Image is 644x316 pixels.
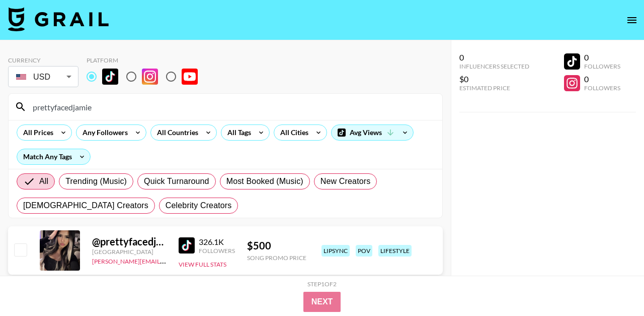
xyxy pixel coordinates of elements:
div: Match Any Tags [17,149,90,164]
span: [DEMOGRAPHIC_DATA] Creators [23,200,148,212]
div: Song Promo Price [247,254,306,262]
div: Followers [584,62,620,70]
div: lipsync [321,245,350,257]
div: Step 1 of 2 [307,280,337,288]
img: Grail Talent [8,7,109,31]
iframe: Drift Widget Chat Controller [594,266,632,304]
div: 0 [584,74,620,84]
div: $ 500 [247,239,306,252]
div: Avg Views [332,125,413,140]
div: @ prettyfacedjamie [92,235,167,248]
div: Influencers Selected [459,62,529,70]
img: Instagram [142,69,158,85]
button: View Full Stats [179,261,226,268]
div: Followers [199,247,235,255]
div: 326.1K [199,237,235,247]
div: Currency [8,56,78,64]
div: 0 [459,52,529,62]
div: Platform [87,56,206,64]
div: Followers [584,84,620,92]
span: Most Booked (Music) [226,175,303,187]
img: YouTube [182,69,198,85]
div: All Prices [17,125,55,140]
div: lifestyle [378,245,412,257]
div: 0 [584,52,620,62]
div: USD [10,68,76,86]
span: All [39,175,48,187]
div: pov [356,245,372,257]
button: open drawer [622,10,642,30]
div: Estimated Price [459,84,529,92]
img: TikTok [179,237,195,254]
div: $0 [459,74,529,84]
div: All Tags [221,125,253,140]
span: Quick Turnaround [144,175,209,187]
span: New Creators [320,175,371,187]
button: Next [303,292,341,312]
input: Search by User Name [27,99,436,115]
div: All Cities [274,125,310,140]
a: [PERSON_NAME][EMAIL_ADDRESS][DOMAIN_NAME] [92,256,241,265]
div: [GEOGRAPHIC_DATA] [92,248,167,256]
img: TikTok [102,69,118,85]
div: Any Followers [76,125,130,140]
span: Trending (Music) [65,175,127,187]
span: Celebrity Creators [166,200,232,212]
div: All Countries [151,125,200,140]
